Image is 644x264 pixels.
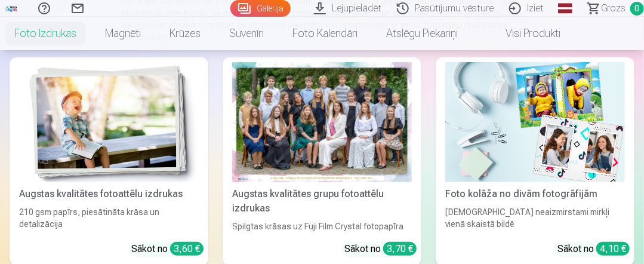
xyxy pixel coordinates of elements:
[344,242,417,256] div: Sākot no
[131,242,204,256] div: Sākot no
[215,17,278,50] a: Suvenīri
[5,5,18,12] img: /fa3
[383,242,417,256] div: 3,70 €
[440,206,630,232] div: [DEMOGRAPHIC_DATA] neaizmirstami mirkļi vienā skaistā bildē
[372,17,472,50] a: Atslēgu piekariņi
[19,62,199,182] img: Augstas kvalitātes fotoattēlu izdrukas
[557,242,630,256] div: Sākot no
[596,242,630,256] div: 4,10 €
[278,17,372,50] a: Foto kalendāri
[170,242,204,256] div: 3,60 €
[445,62,625,182] img: Foto kolāža no divām fotogrāfijām
[227,187,417,216] div: Augstas kvalitātes grupu fotoattēlu izdrukas
[14,187,204,201] div: Augstas kvalitātes fotoattēlu izdrukas
[472,17,575,50] a: Visi produkti
[91,17,155,50] a: Magnēti
[630,2,644,16] span: 0
[601,1,625,16] span: Grozs
[155,17,215,50] a: Krūzes
[227,220,417,232] div: Spilgtas krāsas uz Fuji Film Crystal fotopapīra
[440,187,630,201] div: Foto kolāža no divām fotogrāfijām
[14,206,204,232] div: 210 gsm papīrs, piesātināta krāsa un detalizācija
